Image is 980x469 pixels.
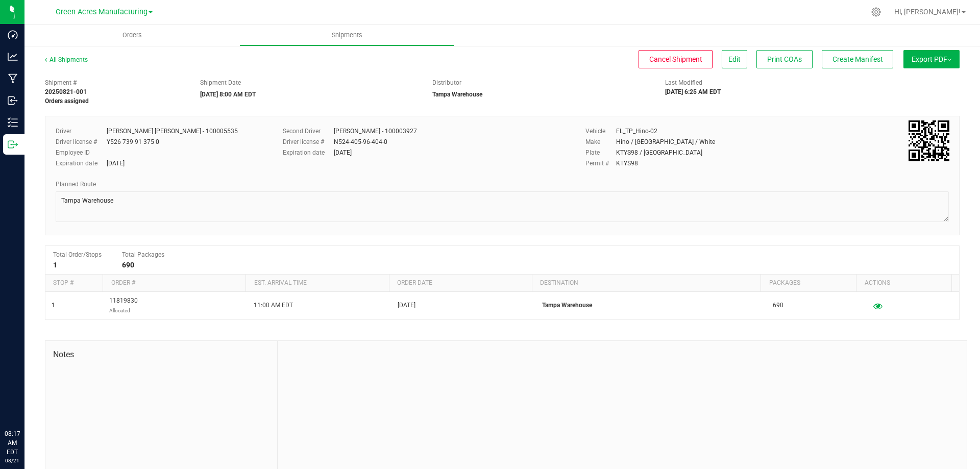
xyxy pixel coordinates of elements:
[649,55,702,63] span: Cancel Shipment
[542,301,761,310] p: Tampa Warehouse
[109,31,156,40] span: Orders
[122,261,134,269] strong: 690
[909,120,949,161] qrcode: 20250821-001
[665,78,702,87] label: Last Modified
[8,117,18,128] inline-svg: Inventory
[585,137,616,146] label: Make
[107,159,125,168] div: [DATE]
[283,137,334,146] label: Driver license #
[616,148,702,157] div: KTYS98 / [GEOGRAPHIC_DATA]
[254,301,293,310] span: 11:00 AM EDT
[722,50,747,68] button: Edit
[334,127,417,136] div: [PERSON_NAME] - 100003927
[334,148,352,157] div: [DATE]
[432,91,482,98] strong: Tampa Warehouse
[8,52,18,62] inline-svg: Analytics
[389,275,532,292] th: Order date
[56,181,96,188] span: Planned Route
[53,251,102,258] span: Total Order/Stops
[8,95,18,106] inline-svg: Inbound
[318,31,376,40] span: Shipments
[909,120,949,161] img: Scan me!
[56,8,148,16] span: Green Acres Manufacturing
[107,127,238,136] div: [PERSON_NAME] [PERSON_NAME] - 100005535
[53,349,269,361] span: Notes
[767,55,802,63] span: Print COAs
[10,387,41,418] iframe: Resource center
[585,148,616,157] label: Plate
[239,24,454,46] a: Shipments
[56,137,107,146] label: Driver license #
[8,139,18,150] inline-svg: Outbound
[45,56,88,63] a: All Shipments
[870,7,883,17] div: Manage settings
[5,457,20,464] p: 08/21
[107,137,159,146] div: Y526 739 91 375 0
[756,50,813,68] button: Print COAs
[122,251,164,258] span: Total Packages
[639,50,713,68] button: Cancel Shipment
[246,275,388,292] th: Est. arrival time
[856,275,951,292] th: Actions
[585,159,616,168] label: Permit #
[56,148,107,157] label: Employee ID
[56,127,107,136] label: Driver
[45,88,87,95] strong: 20250821-001
[665,88,721,95] strong: [DATE] 6:25 AM EDT
[398,301,415,310] span: [DATE]
[616,127,657,136] div: FL_TP_Hino-02
[24,24,239,46] a: Orders
[894,8,961,16] span: Hi, [PERSON_NAME]!
[109,296,138,315] span: 11819830
[728,55,741,63] span: Edit
[5,429,20,457] p: 08:17 AM EDT
[773,301,783,310] span: 690
[200,78,241,87] label: Shipment Date
[109,306,138,315] p: Allocated
[103,275,246,292] th: Order #
[8,30,18,40] inline-svg: Dashboard
[45,275,103,292] th: Stop #
[585,127,616,136] label: Vehicle
[822,50,893,68] button: Create Manifest
[52,301,55,310] span: 1
[334,137,387,146] div: N524-405-96-404-0
[832,55,883,63] span: Create Manifest
[45,78,185,87] span: Shipment #
[8,73,18,84] inline-svg: Manufacturing
[532,275,761,292] th: Destination
[616,137,715,146] div: Hino / [GEOGRAPHIC_DATA] / White
[53,261,57,269] strong: 1
[56,159,107,168] label: Expiration date
[45,97,89,105] strong: Orders assigned
[283,127,334,136] label: Second Driver
[432,78,461,87] label: Distributor
[903,50,960,68] button: Export PDF
[761,275,856,292] th: Packages
[616,159,638,168] div: KTYS98
[283,148,334,157] label: Expiration date
[200,91,256,98] strong: [DATE] 8:00 AM EDT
